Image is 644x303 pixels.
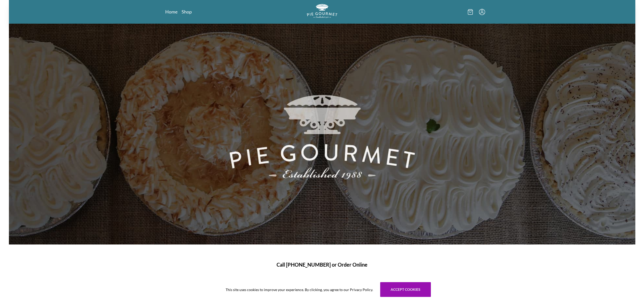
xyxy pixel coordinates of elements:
a: Shop [182,9,192,15]
h1: Call [PHONE_NUMBER] or Order Online [171,261,473,268]
img: hero image [9,24,635,244]
a: Logo [307,4,337,20]
button: Menu [479,9,485,15]
img: logo [307,4,337,18]
button: Accept cookies [380,282,431,297]
span: This site uses cookies to improve your experience. By clicking, you agree to our Privacy Policy. [226,287,373,292]
a: Home [165,9,177,15]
